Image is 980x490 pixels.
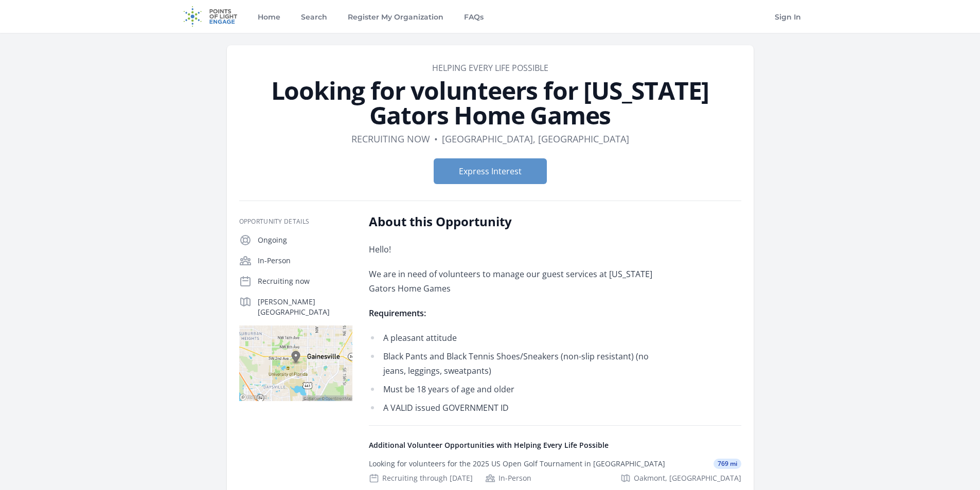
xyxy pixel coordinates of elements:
button: Express Interest [434,158,547,184]
span: Oakmont, [GEOGRAPHIC_DATA] [634,473,741,483]
h3: Opportunity Details [239,217,352,226]
div: • [434,132,438,146]
div: Looking for volunteers for the 2025 US Open Golf Tournament in [GEOGRAPHIC_DATA] [369,459,665,469]
div: In-Person [485,473,531,483]
p: [PERSON_NAME][GEOGRAPHIC_DATA] [258,297,352,317]
li: Black Pants and Black Tennis Shoes/Sneakers (non-slip resistant) (no jeans, leggings, sweatpants) [369,349,670,378]
p: Recruiting now [258,276,352,286]
h2: About this Opportunity [369,213,670,230]
dd: Recruiting now [351,132,430,146]
a: Helping Every Life Possible [432,62,548,74]
img: Map [239,325,352,401]
li: Must be 18 years of age and older [369,382,670,396]
h4: Additional Volunteer Opportunities with Helping Every Life Possible [369,440,741,450]
p: Ongoing [258,235,352,245]
strong: Requirements: [369,307,426,319]
li: A VALID issued GOVERNMENT ID [369,401,670,415]
h1: Looking for volunteers for [US_STATE] Gators Home Games [239,78,741,128]
dd: [GEOGRAPHIC_DATA], [GEOGRAPHIC_DATA] [442,132,629,146]
p: In-Person [258,256,352,266]
li: A pleasant attitude [369,331,670,345]
div: Recruiting through [DATE] [369,473,473,483]
p: We are in need of volunteers to manage our guest services at [US_STATE] Gators Home Games [369,267,670,296]
p: Hello! [369,242,670,257]
span: 769 mi [714,459,741,469]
